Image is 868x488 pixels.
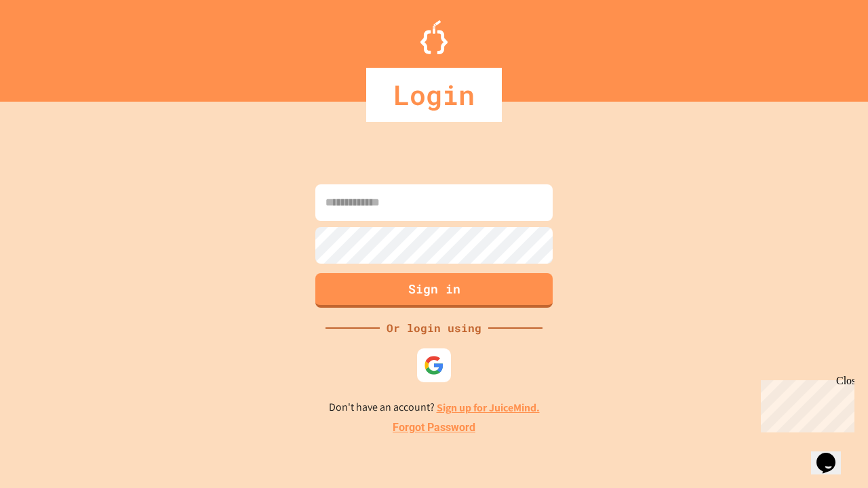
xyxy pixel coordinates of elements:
p: Don't have an account? [329,399,540,416]
a: Sign up for JuiceMind. [437,401,540,415]
button: Sign in [315,273,553,308]
div: Chat with us now!Close [5,5,94,86]
a: Forgot Password [393,420,475,436]
img: Logo.svg [420,20,448,54]
div: Login [366,68,502,122]
img: google-icon.svg [424,355,444,375]
div: Or login using [380,320,488,336]
iframe: chat widget [755,375,854,432]
iframe: chat widget [811,434,854,474]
